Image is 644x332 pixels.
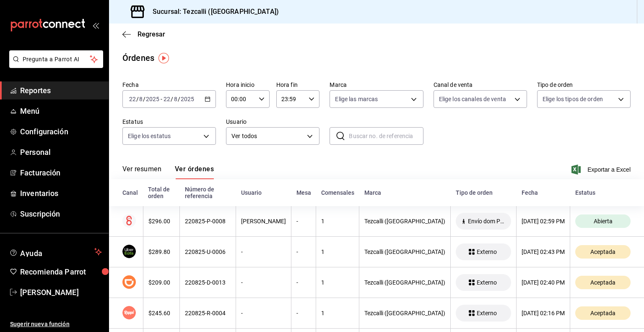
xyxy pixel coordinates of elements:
span: Elige los tipos de orden [543,95,603,103]
input: -- [174,96,178,102]
button: Exportar a Excel [573,165,631,175]
div: Órdenes [122,52,154,64]
div: Tezcalli ([GEOGRAPHIC_DATA]) [364,279,445,286]
label: Estatus [122,119,216,125]
span: Recomienda Parrot [20,266,102,277]
button: Ver órdenes [175,165,214,179]
div: - [296,248,311,255]
span: Suscripción [20,208,102,220]
div: $289.80 [148,248,175,255]
input: Buscar no. de referencia [349,128,423,144]
div: - [296,310,311,316]
label: Hora inicio [226,82,270,88]
span: / [136,96,139,102]
div: Número de referencia [185,186,231,199]
a: Pregunta a Parrot AI [6,61,103,70]
div: 220825-R-0004 [185,310,231,316]
div: Comensales [321,189,354,196]
div: $296.00 [148,218,175,225]
div: Total de orden [148,186,175,199]
div: 1 [321,218,354,225]
div: $245.60 [148,310,175,316]
div: Mesa [296,189,311,196]
div: 220825-P-0008 [185,218,231,225]
span: / [178,96,180,102]
div: [PERSON_NAME] [241,218,286,225]
span: Ver todos [231,132,304,141]
div: - [241,279,286,286]
span: Inventarios [20,188,102,199]
span: Regresar [138,30,165,38]
span: / [171,96,173,102]
label: Usuario [226,119,319,125]
div: Fecha [522,189,565,196]
div: Tipo de orden [456,189,512,196]
span: Menú [20,105,102,117]
span: Elige las marcas [335,95,378,103]
span: Configuración [20,126,102,137]
img: Tooltip marker [158,53,169,63]
div: navigation tabs [122,165,214,179]
div: - [241,310,286,316]
input: -- [163,96,171,102]
button: Pregunta a Parrot AI [9,50,103,68]
div: [DATE] 02:40 PM [522,279,565,286]
input: ---- [145,96,160,102]
div: Tezcalli ([GEOGRAPHIC_DATA]) [364,310,445,316]
label: Canal de venta [434,82,527,88]
div: Tezcalli ([GEOGRAPHIC_DATA]) [364,248,445,255]
span: Abierta [590,218,616,225]
span: Aceptada [587,310,619,316]
div: 1 [321,279,354,286]
label: Marca [330,82,423,88]
input: -- [129,96,136,102]
span: - [161,96,162,102]
span: Envío dom PLICK [465,218,508,225]
label: Hora fin [276,82,320,88]
span: Personal [20,146,102,158]
span: Elige los canales de venta [439,95,506,103]
div: Usuario [241,189,286,196]
span: Ayuda [20,247,91,257]
span: Sugerir nueva función [10,320,102,329]
div: 1 [321,310,354,316]
label: Fecha [122,82,216,88]
span: Externo [473,310,500,316]
span: Externo [473,279,500,286]
span: Aceptada [587,248,619,255]
span: Reportes [20,85,102,96]
button: Ver resumen [122,165,161,179]
div: - [296,218,311,225]
span: / [143,96,145,102]
h3: Sucursal: Tezcalli ([GEOGRAPHIC_DATA]) [146,7,279,17]
input: -- [139,96,143,102]
span: Pregunta a Parrot AI [23,55,90,64]
span: Externo [473,248,500,255]
button: open_drawer_menu [92,22,99,29]
div: - [241,248,286,255]
div: - [296,279,311,286]
button: Regresar [122,30,165,38]
div: Estatus [575,189,631,196]
label: Tipo de orden [537,82,631,88]
div: [DATE] 02:59 PM [522,218,565,225]
input: ---- [180,96,195,102]
div: $209.00 [148,279,175,286]
span: [PERSON_NAME] [20,287,102,298]
div: [DATE] 02:16 PM [522,310,565,316]
div: Canal [122,189,138,196]
div: Marca [364,189,446,196]
div: 220825-D-0013 [185,279,231,286]
div: Tezcalli ([GEOGRAPHIC_DATA]) [364,218,445,225]
div: [DATE] 02:43 PM [522,248,565,255]
div: 1 [321,248,354,255]
span: Elige los estatus [128,132,171,140]
div: 220825-U-0006 [185,248,231,255]
span: Facturación [20,167,102,178]
span: Aceptada [587,279,619,286]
